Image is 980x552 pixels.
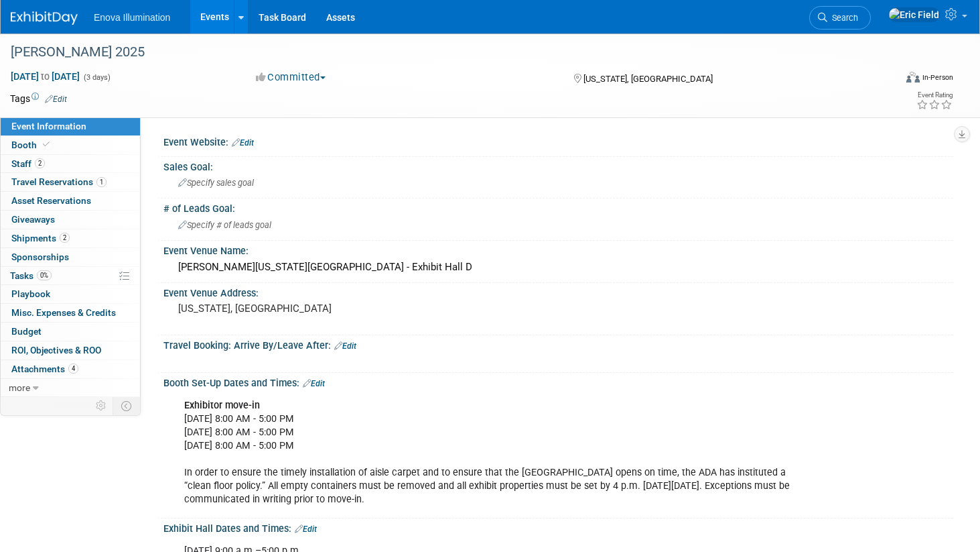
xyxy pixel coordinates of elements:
[1,304,140,322] a: Misc. Expenses & Credits
[11,176,107,187] span: Travel Reservations
[11,345,101,355] span: ROI, Objectives & ROO
[39,71,52,82] span: to
[178,220,271,230] span: Specify # of leads goal
[11,288,50,299] span: Playbook
[11,364,78,374] span: Attachments
[11,158,45,169] span: Staff
[11,11,78,25] img: ExhibitDay
[251,70,331,85] button: Committed
[6,40,873,64] div: [PERSON_NAME] 2025
[11,326,42,337] span: Budget
[916,92,953,99] div: Event Rating
[163,283,953,300] div: Event Venue Address:
[163,335,953,353] div: Travel Booking: Arrive By/Leave After:
[163,518,953,536] div: Exhibit Hall Dates and Times:
[1,229,140,247] a: Shipments2
[888,7,940,22] img: Eric Field
[11,252,69,262] span: Sponsorships
[1,285,140,303] a: Playbook
[11,214,55,225] span: Giveaways
[295,525,317,534] a: Edit
[1,117,140,135] a: Event Information
[1,192,140,210] a: Asset Reservations
[583,74,713,84] span: [US_STATE], [GEOGRAPHIC_DATA]
[163,241,953,258] div: Event Venue Name:
[11,140,52,150] span: Booth
[1,155,140,173] a: Staff2
[94,12,170,23] span: Enova Illumination
[35,158,45,168] span: 2
[37,270,52,280] span: 0%
[334,341,356,351] a: Edit
[1,173,140,191] a: Travel Reservations1
[178,302,478,315] pre: [US_STATE], [GEOGRAPHIC_DATA]
[1,267,140,285] a: Tasks0%
[175,392,801,514] div: [DATE] 8:00 AM - 5:00 PM [DATE] 8:00 AM - 5:00 PM [DATE] 8:00 AM - 5:00 PM In order to ensure the...
[90,397,113,415] td: Personalize Event Tab Strip
[11,307,116,318] span: Misc. Expenses & Credits
[9,382,30,393] span: more
[809,6,871,30] a: Search
[173,257,943,278] div: [PERSON_NAME][US_STATE][GEOGRAPHIC_DATA] - Exhibit Hall D
[113,397,141,415] td: Toggle Event Tabs
[232,138,254,148] a: Edit
[1,360,140,378] a: Attachments4
[163,199,953,215] div: # of Leads Goal:
[1,248,140,266] a: Sponsorships
[906,72,920,82] img: Format-Inperson.png
[1,379,140,397] a: more
[184,400,260,411] b: Exhibitor move-in
[178,178,254,188] span: Specify sales goal
[82,73,111,82] span: (3 days)
[163,373,953,390] div: Booth Set-Up Dates and Times:
[922,72,953,82] div: In-Person
[1,211,140,229] a: Giveaways
[68,364,78,374] span: 4
[10,92,67,105] td: Tags
[163,132,953,150] div: Event Website:
[10,70,80,82] span: [DATE] [DATE]
[813,70,953,90] div: Event Format
[11,233,70,243] span: Shipments
[1,323,140,341] a: Budget
[43,141,50,148] i: Booth reservation complete
[60,233,70,243] span: 2
[11,121,86,131] span: Event Information
[11,195,91,206] span: Asset Reservations
[1,136,140,154] a: Booth
[163,157,953,174] div: Sales Goal:
[303,379,325,388] a: Edit
[827,13,858,23] span: Search
[1,341,140,360] a: ROI, Objectives & ROO
[96,177,107,187] span: 1
[10,270,52,281] span: Tasks
[45,95,67,104] a: Edit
